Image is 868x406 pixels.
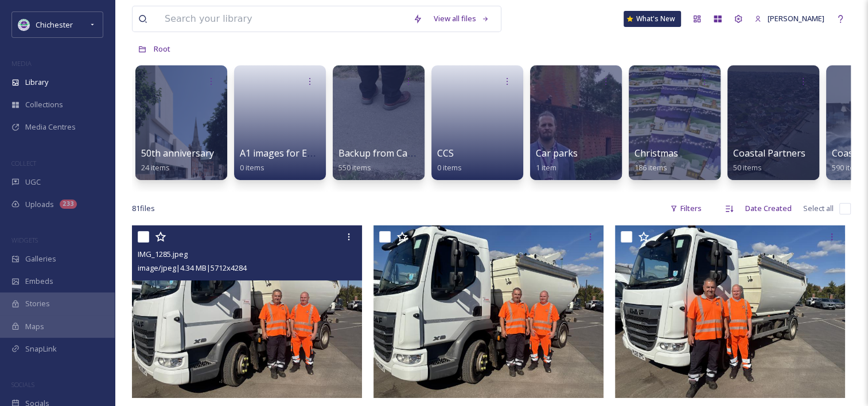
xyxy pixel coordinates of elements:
[159,6,407,32] input: Search your library
[25,199,54,210] span: Uploads
[437,148,462,173] a: CCS0 items
[18,19,30,30] img: Logo_of_Chichester_District_Council.png
[615,225,845,398] img: IMG_1287.jpeg
[138,249,188,259] span: IMG_1285.jpeg
[240,148,343,173] a: A1 images for EPH walls0 items
[11,59,32,68] span: MEDIA
[25,343,57,354] span: SnapLink
[733,148,805,173] a: Coastal Partners50 items
[338,148,430,173] a: Backup from Camera550 items
[803,203,834,214] span: Select all
[768,13,824,24] span: [PERSON_NAME]
[25,253,56,264] span: Galleries
[437,162,462,173] span: 0 items
[138,263,247,273] span: image/jpeg | 4.34 MB | 5712 x 4284
[154,44,170,54] span: Root
[240,147,343,159] span: A1 images for EPH walls
[536,162,556,173] span: 1 item
[832,162,865,173] span: 590 items
[141,148,214,173] a: 50th anniversary24 items
[536,147,578,159] span: Car parks
[624,11,681,27] a: What's New
[240,162,264,173] span: 0 items
[25,321,44,332] span: Maps
[25,77,48,88] span: Library
[154,42,170,56] a: Root
[25,177,41,188] span: UGC
[428,7,495,30] a: View all files
[25,298,50,309] span: Stories
[25,276,53,287] span: Embeds
[733,162,762,173] span: 50 items
[11,159,36,167] span: COLLECT
[635,162,667,173] span: 186 items
[338,162,371,173] span: 550 items
[11,380,34,389] span: SOCIALS
[437,147,454,159] span: CCS
[25,122,76,132] span: Media Centres
[338,147,430,159] span: Backup from Camera
[749,7,830,30] a: [PERSON_NAME]
[733,147,805,159] span: Coastal Partners
[635,147,678,159] span: Christmas
[536,148,578,173] a: Car parks1 item
[635,148,678,173] a: Christmas186 items
[141,147,214,159] span: 50th anniversary
[141,162,170,173] span: 24 items
[132,203,155,214] span: 81 file s
[25,99,63,110] span: Collections
[373,225,604,398] img: IMG_1286.jpeg
[132,225,362,398] img: IMG_1285.jpeg
[36,19,73,30] span: Chichester
[664,197,707,220] div: Filters
[11,236,38,244] span: WIDGETS
[60,200,77,209] div: 233
[739,197,797,220] div: Date Created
